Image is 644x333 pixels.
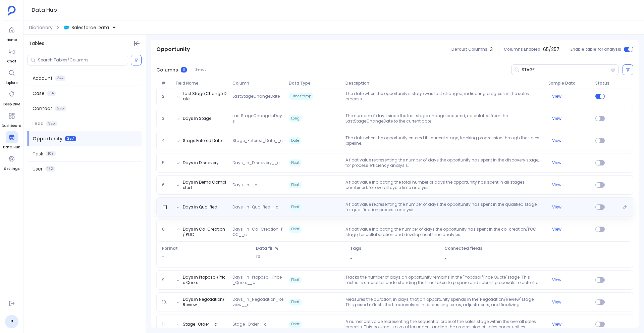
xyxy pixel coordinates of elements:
span: 2. [159,94,173,99]
button: Days in Co-Creation / POC [183,227,227,237]
span: Float [289,299,302,305]
span: Data fill % [256,246,345,251]
span: Stage_Entered_Date__c [230,138,286,143]
span: # [159,81,173,86]
p: 1% [256,254,345,259]
span: Days_in_Discovery__c [230,160,286,165]
span: 3 [490,46,493,53]
button: View [552,227,561,232]
input: Search Tables/Columns [38,57,128,63]
button: Stage_Order__c [183,322,217,327]
span: 10. [159,299,173,305]
p: A float value indicating the total number of days the opportunity has spent in all stages combine... [343,180,545,190]
span: Format [162,246,251,251]
p: Measures the duration, in days, that an opportunity spends in the 'Negotiation/Review' stage. Thi... [343,297,545,307]
span: Float [289,321,302,328]
span: - [444,256,447,261]
a: P [5,315,18,328]
button: Last Stage Change Date [183,91,227,102]
p: A numerical value representing the sequential order of the sales stage within the overall sales p... [343,319,545,330]
span: Account [33,75,53,82]
button: Days in Discovery [183,160,219,165]
span: Salesforce Data [71,24,109,31]
p: A float value representing the number of days the opportunity has spent in the discovery stage, f... [343,157,545,168]
span: Tags [350,246,439,251]
span: Days_in_Proposal_Price_Quote__c [230,275,286,285]
button: Days in Negotiation/Review [183,297,227,307]
p: A float value indicating the number of days the opportunity has spent in the co-creation/POC stag... [343,227,545,237]
p: The date when the opportunity entered its current stage, tracking progression through the sales p... [343,135,545,146]
span: Date [289,137,301,144]
span: Explore [6,80,18,86]
span: LastStageChangeDate [230,94,286,99]
button: Edit [620,202,630,212]
button: Salesforce Data [63,22,118,33]
span: Float [289,226,302,233]
span: Case [33,90,45,97]
span: 11 [181,67,187,73]
span: Connected fields [444,246,628,251]
span: Dashboard [2,123,21,129]
span: Home [6,37,18,43]
span: Settings [4,166,19,172]
span: Columns Enabled [504,47,540,52]
p: Tracks the number of days an opportunity remains in the 'Proposal/Price Quote' stage. This metric... [343,275,545,285]
span: Opportunity [33,135,62,142]
span: 295 [55,106,66,111]
span: Data Type [286,81,343,86]
span: Enable table for analysis [571,47,621,52]
span: Long [289,115,302,122]
button: Days in Proposal/Price Quote [183,275,227,285]
span: Contact [33,105,52,112]
button: Days In Stage [183,116,211,121]
button: View [552,160,561,165]
span: Description [343,81,546,86]
span: Float [289,159,302,166]
button: Select [191,65,210,74]
span: Days_in_Negotiation_Review__c [230,297,286,307]
p: - [162,254,251,259]
span: Data Hub [3,145,20,150]
span: Dictionary [29,24,53,31]
div: Tables [23,35,146,52]
span: Chat [6,59,18,64]
span: 325 [46,121,57,126]
span: Opportunity [156,45,190,53]
button: Hide Tables [132,39,142,48]
span: Deep Dive [3,102,20,107]
button: Days in Demo Completed [183,180,227,190]
button: View [552,182,561,188]
img: petavue logo [8,6,16,16]
span: Default Columns [451,47,487,52]
button: Stage Entered Date [183,138,222,143]
span: Days_in_Qualified__c [230,204,286,210]
span: 9. [159,277,173,283]
span: User [33,165,43,172]
span: 344 [55,76,65,81]
a: Data Hub [3,131,20,150]
span: 192 [45,166,55,172]
button: View [552,94,561,99]
a: Chat [6,45,18,64]
span: Sample Data [546,81,593,86]
img: salesforce.svg [64,25,69,30]
span: Field Name [173,81,230,86]
span: Float [289,182,302,188]
span: 8. [159,227,173,237]
span: 4. [159,138,173,143]
span: Lead [33,120,44,127]
span: Timestamp [289,93,313,100]
p: A float value representing the number of days the opportunity has spent in the qualified stage, f... [343,202,545,212]
h1: Data Hub [32,5,57,15]
span: LastStageChangeInDays [230,113,286,124]
button: View [552,299,561,305]
button: View [552,138,561,143]
a: Home [6,24,18,43]
button: View [552,322,561,327]
span: 257 [65,136,76,141]
span: 3. [159,116,173,121]
p: The date when the opportunity's stage was last changed, indicating progress in the sales process. [343,91,545,102]
span: Days_in_Co_Creation_POC__c [230,227,286,237]
button: View [552,277,561,283]
a: Dashboard [2,110,21,129]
